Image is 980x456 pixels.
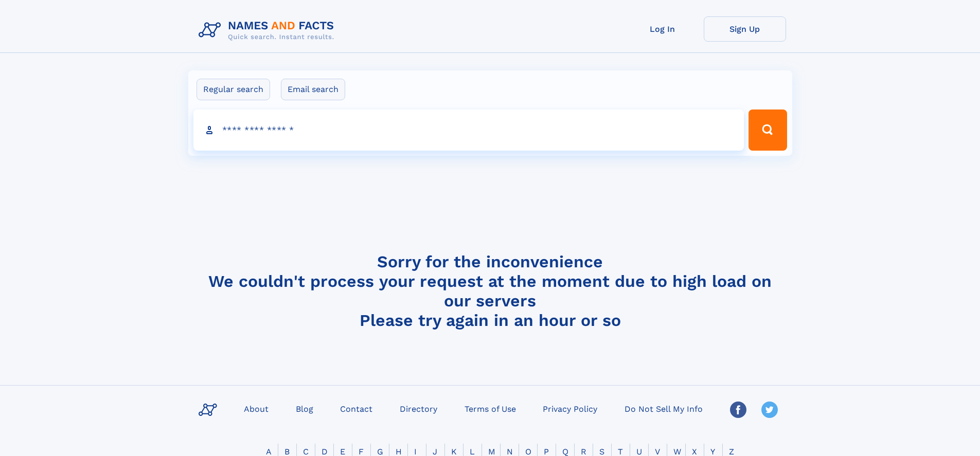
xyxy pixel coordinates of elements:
a: About [240,401,273,416]
img: Logo Names and Facts [194,16,343,44]
a: Terms of Use [460,401,520,416]
a: Do Not Sell My Info [620,401,707,416]
a: Directory [396,401,441,416]
a: Contact [336,401,377,416]
a: Log In [621,16,704,42]
img: Facebook [730,402,746,418]
label: Regular search [197,79,270,100]
input: search input [193,110,744,151]
a: Privacy Policy [539,401,601,416]
h4: Sorry for the inconvenience We couldn't process your request at the moment due to high load on ou... [194,252,786,330]
a: Blog [292,401,317,416]
a: Sign Up [704,16,786,42]
img: Twitter [761,402,778,418]
button: Search Button [749,110,787,151]
label: Email search [281,79,345,100]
